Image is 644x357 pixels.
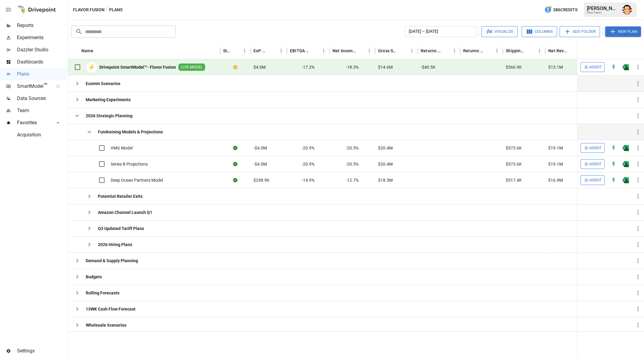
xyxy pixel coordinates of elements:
[399,46,408,55] button: Sort
[17,70,67,78] span: Plans
[346,161,359,167] span: -20.5%
[580,62,604,72] button: Agent
[611,145,617,151] img: quick-edit-flash.b8aec18c.svg
[421,64,436,70] span: -$40.5K
[253,161,267,167] span: -$4.0M
[81,48,93,53] div: Name
[611,64,617,70] img: quick-edit-flash.b8aec18c.svg
[86,306,136,312] b: 13WK Cash Flow Forecast
[17,119,50,126] span: Favorites
[99,64,176,70] b: Drivepoint SmartModel™- Flavor Fusion
[378,48,398,53] div: Gross Sales
[589,177,602,184] span: Agent
[17,34,67,41] span: Experiments
[622,5,632,15] img: Austin Gardner-Smith
[98,193,143,199] b: Potential Retailer Exits
[302,145,315,151] span: -20.9%
[506,48,526,53] div: Shipping Income
[86,62,97,73] div: ⚡
[442,46,450,55] button: Sort
[98,242,132,248] b: 2026 Hiring Plans
[535,46,544,55] button: Shipping Income column menu
[111,177,163,183] span: Deep Ocean Partners Model
[233,64,237,70] div: Your plan has changes in Excel that are not reflected in the Drivepoint Data Warehouse, select "S...
[253,64,266,70] span: $4.0M
[580,143,604,153] button: Agent
[481,26,518,37] button: Visualize
[73,6,105,14] button: Flavor Fusion
[611,161,617,167] img: quick-edit-flash.b8aec18c.svg
[548,177,563,183] span: $16.9M
[268,46,277,55] button: Sort
[580,175,604,185] button: Agent
[587,5,618,11] div: [PERSON_NAME]
[232,46,240,55] button: Sort
[17,22,67,29] span: Reports
[405,26,476,37] button: [DATE] – [DATE]
[548,48,569,53] div: Net Revenue
[86,97,131,103] b: Marketing Experiments
[253,145,267,151] span: -$4.0M
[94,46,102,55] button: Sort
[618,1,635,18] button: Austin Gardner-Smith
[421,48,441,53] div: Returns: Wholesale
[233,177,237,183] div: Sync complete
[86,290,119,296] b: Rolling Forecasts
[365,46,374,55] button: Net Income Margin column menu
[43,82,48,89] span: ™
[611,145,617,151] div: Open in Quick Edit
[378,145,393,151] span: $20.4M
[86,322,126,328] b: Wholesale Scenarios
[223,48,231,53] div: Status
[178,64,205,70] span: LIVE MODEL
[17,131,67,139] span: Acquisition
[378,177,393,183] span: $18.3M
[86,258,138,264] b: Demand & Supply Planning
[356,46,365,55] button: Sort
[98,129,163,135] b: Fundraising Models & Projections
[319,46,328,55] button: EBITDA Margin column menu
[560,26,600,37] button: Add Folder
[589,145,602,152] span: Agent
[484,46,493,55] button: Sort
[408,46,416,55] button: Gross Sales column menu
[506,161,522,167] span: $573.6K
[17,58,67,66] span: Dashboards
[233,145,237,151] div: Sync complete
[290,48,310,53] div: EBITDA Margin
[332,48,356,53] div: Net Income Margin
[302,64,315,70] span: -17.2%
[611,177,617,183] div: Open in Quick Edit
[589,161,602,168] span: Agent
[111,161,148,167] span: Series B Projections
[17,347,67,355] span: Settings
[623,161,629,167] div: Open in Excel
[17,95,67,102] span: Data Sources
[106,6,108,14] div: /
[553,6,577,14] span: 386 Credits
[17,107,67,114] span: Team
[346,145,359,151] span: -20.5%
[623,177,629,183] img: excel-icon.76473adf.svg
[240,46,249,55] button: Status column menu
[378,64,393,70] span: $14.6M
[346,177,359,183] span: -12.7%
[17,83,50,90] span: SmartModel
[623,64,629,70] div: Open in Excel
[623,64,629,70] img: excel-icon.76473adf.svg
[86,274,102,280] b: Budgets
[311,46,319,55] button: Sort
[611,64,617,70] div: Open in Quick Edit
[527,46,535,55] button: Sort
[623,177,629,183] div: Open in Excel
[86,81,120,87] b: Ecomm Scenarios
[233,161,237,167] div: Sync complete
[302,161,315,167] span: -20.9%
[623,145,629,151] div: Open in Excel
[548,64,563,70] span: $13.1M
[548,145,563,151] span: $19.1M
[569,46,578,55] button: Sort
[98,225,144,232] b: Q3 Updated Tariff Plans
[611,161,617,167] div: Open in Quick Edit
